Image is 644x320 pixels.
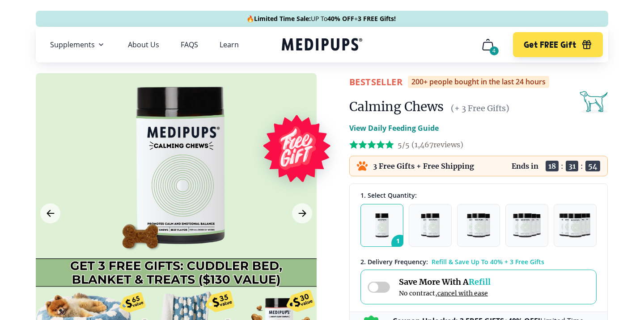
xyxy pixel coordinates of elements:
span: 31 [566,161,578,171]
span: : [561,162,563,170]
div: 200+ people bought in the last 24 hours [408,76,549,88]
a: Learn [220,40,239,49]
a: Medipups [282,36,362,54]
span: 1 [391,235,408,252]
div: 1. Select Quantity: [360,191,597,199]
span: (+ 3 Free Gifts) [451,103,509,113]
span: Refill & Save Up To 40% + 3 Free Gifts [432,258,544,266]
span: 🔥 UP To + [246,14,396,23]
span: 18 [546,161,559,171]
button: cart [477,34,499,55]
button: 1 [360,204,403,247]
span: cancel with ease [437,289,488,297]
div: 4 [490,46,499,55]
span: 54 [585,161,600,171]
p: View Daily Feeding Guide [349,123,439,133]
img: Pack of 2 - Natural Dog Supplements [421,213,440,237]
span: Refill [469,277,491,287]
h1: Calming Chews [349,99,444,115]
img: Pack of 1 - Natural Dog Supplements [375,213,389,237]
p: 3 Free Gifts + Free Shipping [373,162,474,170]
button: Get FREE Gift [513,32,603,57]
button: Supplements [50,39,106,50]
button: Previous Image [40,204,60,224]
span: Supplements [50,40,95,49]
img: Pack of 3 - Natural Dog Supplements [467,213,490,237]
a: About Us [128,40,159,49]
a: FAQS [181,40,198,49]
span: : [580,162,583,170]
img: Pack of 5 - Natural Dog Supplements [559,213,591,237]
p: Ends in [512,162,538,170]
button: Next Image [292,204,312,224]
span: Save More With A [399,277,491,287]
span: BestSeller [349,76,402,88]
span: 2 . Delivery Frequency: [360,258,428,266]
span: No contract, [399,289,491,297]
span: Get FREE Gift [524,40,576,50]
span: 5/5 ( 1,467 reviews) [398,140,463,149]
img: Pack of 4 - Natural Dog Supplements [513,213,540,237]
